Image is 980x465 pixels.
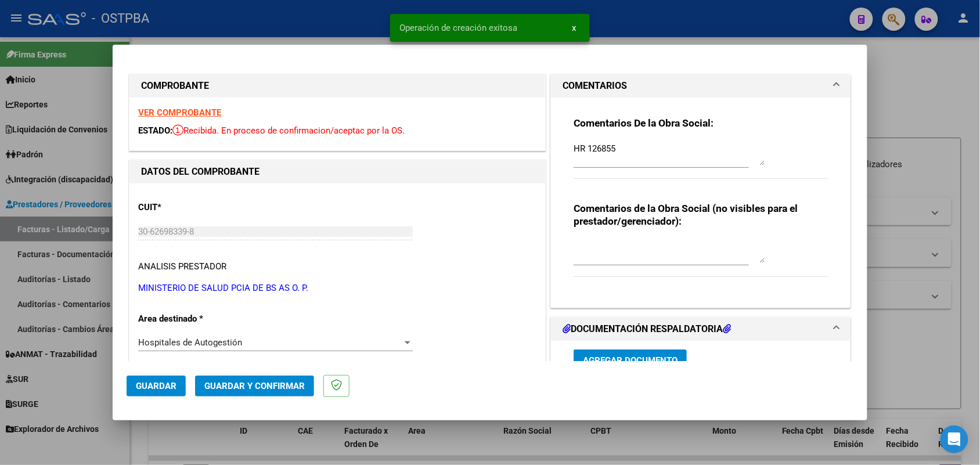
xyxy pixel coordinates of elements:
div: Open Intercom Messenger [941,426,968,453]
a: VER COMPROBANTE [138,107,221,118]
strong: COMPROBANTE [141,80,209,91]
span: Hospitales de Autogestión [138,337,242,348]
span: Guardar y Confirmar [204,381,305,391]
span: Agregar Documento [583,355,678,366]
p: Area destinado * [138,312,258,326]
h1: COMENTARIOS [563,79,627,93]
div: ANALISIS PRESTADOR [138,260,226,273]
h1: DOCUMENTACIÓN RESPALDATORIA [563,322,731,336]
mat-expansion-panel-header: DOCUMENTACIÓN RESPALDATORIA [551,318,851,341]
strong: Comentarios de la Obra Social (no visibles para el prestador/gerenciador): [574,203,798,227]
button: Agregar Documento [574,349,687,371]
button: Guardar [127,376,186,396]
button: x [563,17,585,38]
div: COMENTARIOS [551,98,851,308]
span: Recibida. En proceso de confirmacion/aceptac por la OS. [172,125,405,136]
button: Guardar y Confirmar [195,376,314,396]
span: Operación de creación exitosa [399,22,517,34]
mat-expansion-panel-header: COMENTARIOS [551,74,851,98]
p: CUIT [138,201,258,214]
strong: DATOS DEL COMPROBANTE [141,166,260,177]
p: MINISTERIO DE SALUD PCIA DE BS AS O. P. [138,282,536,295]
span: Guardar [136,381,176,391]
strong: Comentarios De la Obra Social: [574,117,714,129]
span: x [572,23,576,33]
span: ESTADO: [138,125,172,136]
